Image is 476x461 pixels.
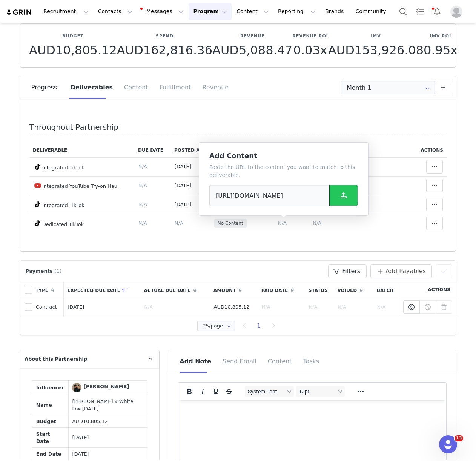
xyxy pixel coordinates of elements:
[232,3,273,20] button: Content
[413,143,447,158] th: Actions
[29,143,135,158] th: Deliverable
[248,389,285,395] span: System Font
[64,282,140,298] th: Expected Due Date
[196,386,209,397] button: Italic
[328,264,367,278] button: Filters
[354,386,367,397] button: Reveal or hide additional toolbar items
[218,220,243,227] span: No Content
[334,282,373,298] th: Voided
[313,220,321,226] span: N/A
[209,386,222,397] button: Underline
[424,43,458,57] p: 0.95x
[141,298,210,317] td: N/A
[245,386,294,397] button: Fonts
[212,33,292,40] p: Revenue
[252,321,266,331] li: 1
[32,380,69,395] td: Influencer
[64,298,140,317] td: [DATE]
[268,358,292,365] span: Content
[25,355,87,363] span: About this Partnership
[424,33,458,40] p: IMV ROI
[180,358,211,365] span: Add Note
[299,389,336,395] span: 12pt
[328,43,424,57] span: AUD153,926.08
[395,3,412,20] button: Search
[446,6,470,18] button: Profile
[292,43,328,57] p: 0.03x
[137,3,188,20] button: Messages
[29,43,117,57] span: AUD10,805.12
[39,3,93,20] button: Recruitment
[321,3,350,20] a: Brands
[342,267,360,276] span: Filters
[400,282,456,298] th: Actions
[68,395,147,415] td: [PERSON_NAME] x White Fox [DATE]
[72,418,108,424] span: AUD10,805.12
[29,176,135,195] td: Integrated YouTube Try-on Haul
[412,3,428,20] a: Tasks
[373,282,400,298] th: Batch
[175,183,191,188] span: [DATE]
[83,383,129,390] div: [PERSON_NAME]
[138,220,147,226] span: N/A
[32,428,69,448] td: Start Date
[183,386,196,397] button: Bold
[209,185,330,206] input: Paste the URL
[55,267,61,275] span: (1)
[29,214,135,233] td: Dedicated TikTok
[118,76,154,99] div: Content
[6,9,32,16] img: grin logo
[138,183,147,188] span: N/A
[223,386,235,397] button: Strikethrough
[292,33,328,40] p: Revenue ROI
[135,143,171,158] th: Due Date
[455,435,463,441] span: 13
[296,386,345,397] button: Font sizes
[32,415,69,428] td: Budget
[68,428,147,448] td: [DATE]
[32,448,69,461] td: End Date
[138,164,147,169] span: N/A
[117,43,212,57] span: AUD162,816.36
[209,163,358,179] p: Paste the URL to the content you want to match to this deliverable.
[72,383,81,392] img: Jillian Webber
[351,3,394,20] a: Community
[334,298,373,317] td: N/A
[189,3,232,20] button: Program
[370,264,432,278] button: Add Payables
[32,298,64,317] td: Contract
[439,435,457,453] iframe: Intercom live chat
[197,76,229,99] div: Revenue
[212,43,292,57] span: AUD5,088.47
[141,282,210,298] th: Actual Due Date
[210,282,258,298] th: Amount
[303,358,319,365] span: Tasks
[258,298,305,317] td: N/A
[138,201,147,207] span: N/A
[29,195,135,214] td: Integrated TikTok
[214,304,250,310] span: AUD10,805.12
[450,6,462,18] img: placeholder-profile.jpg
[29,123,447,134] h4: Throughout Partnership
[223,358,256,365] span: Send Email
[429,3,445,20] button: Notifications
[305,282,334,298] th: Status
[24,267,65,275] div: Payments
[65,76,118,99] div: Deliverables
[197,321,235,331] input: Select
[29,157,135,176] td: Integrated TikTok
[175,164,191,169] span: [DATE]
[117,33,212,40] p: Spend
[278,220,287,226] span: N/A
[29,33,117,40] p: Budget
[32,282,64,298] th: Type
[209,152,358,160] h5: Add Content
[154,76,197,99] div: Fulfillment
[373,298,400,317] td: N/A
[175,201,191,207] span: [DATE]
[31,76,65,99] div: Progress:
[273,3,320,20] button: Reporting
[341,81,435,94] input: Select
[305,298,334,317] td: N/A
